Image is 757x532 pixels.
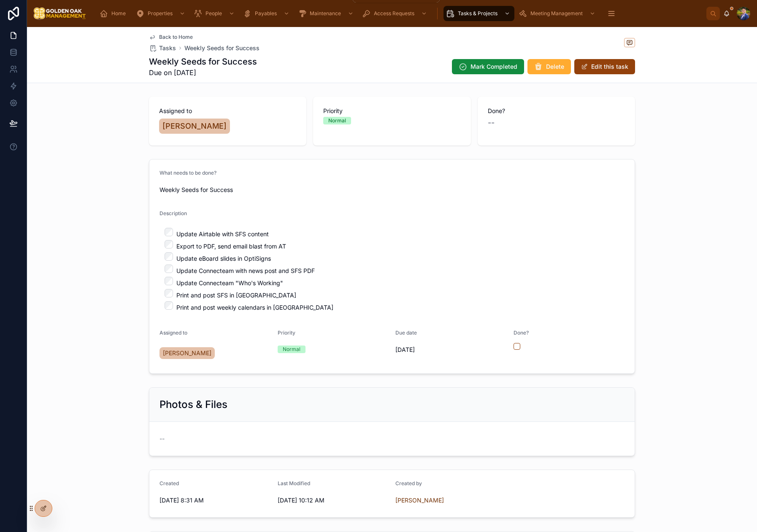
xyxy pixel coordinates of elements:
a: Access Requests [360,6,431,21]
span: Tasks [159,44,176,52]
div: scrollable content [93,4,706,23]
a: Tasks [149,44,176,52]
span: [DATE] 10:12 AM [278,496,389,505]
span: Due date [395,329,417,336]
span: Weekly Seeds for Success [160,186,625,194]
li: Export to PDF, send email blast from AT [173,240,625,251]
h1: Weekly Seeds for Success [149,56,257,68]
li: Update Connecteam with news post and SFS PDF [173,265,625,275]
span: Properties [148,10,173,17]
span: [DATE] [395,346,507,354]
span: Done? [514,329,529,336]
div: Normal [283,346,300,353]
span: Home [111,10,126,17]
span: Mark Completed [470,62,517,71]
button: Mark Completed [452,59,524,74]
span: Done? [488,107,625,115]
a: People [191,6,239,21]
span: Delete [546,62,564,71]
span: [DATE] 8:31 AM [160,496,271,505]
a: Back to Home [149,34,193,41]
span: Description [160,210,187,216]
span: -- [488,117,495,129]
span: Assigned to [159,107,296,115]
span: Meeting Management [530,10,583,17]
a: [PERSON_NAME] [160,347,215,359]
div: Normal [328,117,346,124]
li: Update Connecteam "Who's Working" [173,277,625,287]
span: Last Modified [278,480,310,486]
a: [PERSON_NAME] [159,119,230,134]
li: Update eBoard slides in OptiSigns [173,252,625,263]
span: Tasks & Projects [458,10,497,17]
a: Properties [133,6,189,21]
span: Maintenance [310,10,341,17]
span: [PERSON_NAME] [162,120,227,132]
span: Priority [278,329,295,336]
span: Priority [323,107,460,115]
span: -- [160,435,165,443]
span: Created [160,480,179,486]
a: Meeting Management [516,6,600,21]
h2: Photos & Files [160,398,227,411]
span: [PERSON_NAME] [163,349,211,357]
span: Payables [255,10,277,17]
li: Update Airtable with SFS content [173,228,625,238]
a: Weekly Seeds for Success [184,44,260,52]
span: Back to Home [159,34,193,41]
span: Assigned to [160,329,187,336]
button: Delete [527,59,571,74]
button: Edit this task [574,59,635,74]
span: What needs to be done? [160,170,216,176]
a: [PERSON_NAME] [395,496,444,505]
a: Payables [241,6,294,21]
span: Access Requests [374,10,414,17]
img: App logo [34,7,86,20]
span: Due on [DATE] [149,68,257,78]
li: Print and post SFS in [GEOGRAPHIC_DATA] [173,289,625,300]
a: Tasks & Projects [443,6,514,21]
a: Maintenance [295,6,358,21]
span: People [205,10,222,17]
span: Created by [395,480,422,486]
a: Home [97,6,132,21]
li: Print and post weekly calendars in [GEOGRAPHIC_DATA] [173,301,625,312]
